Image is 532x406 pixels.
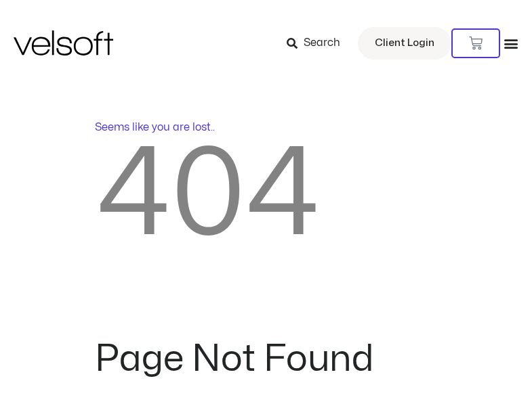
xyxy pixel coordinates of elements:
img: Velsoft Training Materials [14,30,113,55]
h2: 404 [95,135,438,256]
p: Seems like you are lost.. [95,119,438,135]
a: Client Login [358,27,451,60]
a: Search [287,32,350,55]
span: Search [304,35,340,52]
h2: Page Not Found [95,341,438,378]
span: Client Login [375,35,434,52]
div: Menu Toggle [504,36,518,51]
